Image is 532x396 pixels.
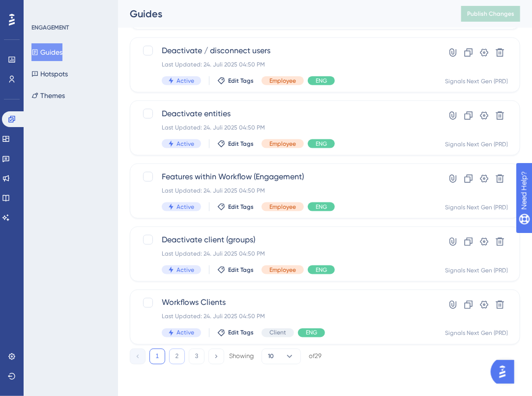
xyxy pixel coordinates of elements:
[23,2,61,14] span: Need Help?
[31,65,68,83] button: Hotspots
[228,140,254,148] span: Edit Tags
[269,203,296,211] span: Employee
[491,357,520,387] iframe: UserGuiding AI Assistant Launcher
[229,352,254,361] div: Showing
[177,77,194,85] span: Active
[306,329,317,337] span: ENG
[269,329,286,337] span: Client
[162,187,410,195] div: Last Updated: 24. Juli 2025 04:50 PM
[316,266,327,274] span: ENG
[217,266,254,274] button: Edit Tags
[162,61,410,68] div: Last Updated: 24. Juli 2025 04:50 PM
[461,6,520,22] button: Publish Changes
[162,297,410,309] span: Workflows Clients
[316,140,327,148] span: ENG
[162,108,410,120] span: Deactivate entities
[217,203,254,211] button: Edit Tags
[228,266,254,274] span: Edit Tags
[169,349,185,364] button: 2
[217,329,254,337] button: Edit Tags
[31,43,62,61] button: Guides
[228,203,254,211] span: Edit Tags
[217,77,254,85] button: Edit Tags
[162,45,410,57] span: Deactivate / disconnect users
[162,313,410,321] div: Last Updated: 24. Juli 2025 04:50 PM
[31,24,69,32] div: ENGAGEMENT
[316,77,327,85] span: ENG
[162,171,410,183] span: Features within Workflow (Engagement)
[316,203,327,211] span: ENG
[177,203,194,211] span: Active
[268,353,274,361] span: 10
[217,140,254,148] button: Edit Tags
[262,349,301,364] button: 10
[162,250,410,258] div: Last Updated: 24. Juli 2025 04:50 PM
[177,329,194,337] span: Active
[445,140,508,148] div: Signals Next Gen (PRD)
[445,77,508,85] div: Signals Next Gen (PRD)
[269,140,296,148] span: Employee
[162,124,410,132] div: Last Updated: 24. Juli 2025 04:50 PM
[228,329,254,337] span: Edit Tags
[130,7,437,21] div: Guides
[445,266,508,274] div: Signals Next Gen (PRD)
[309,352,322,361] div: of 29
[177,140,194,148] span: Active
[269,266,296,274] span: Employee
[149,349,165,364] button: 1
[31,87,65,104] button: Themes
[445,203,508,211] div: Signals Next Gen (PRD)
[269,77,296,85] span: Employee
[162,234,410,246] span: Deactivate client (groups)
[445,330,508,337] div: Signals Next Gen (PRD)
[467,10,514,18] span: Publish Changes
[189,349,205,364] button: 3
[177,266,194,274] span: Active
[228,77,254,85] span: Edit Tags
